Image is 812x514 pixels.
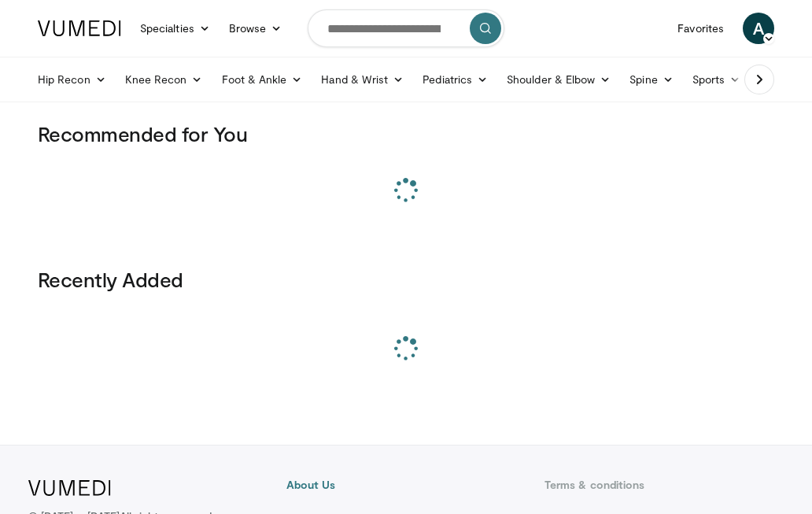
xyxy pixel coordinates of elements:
[743,13,774,44] a: A
[38,121,774,146] h3: Recommended for You
[116,64,212,95] a: Knee Recon
[38,267,774,292] h3: Recently Added
[683,64,751,95] a: Sports
[131,13,220,44] a: Specialties
[286,477,526,493] a: About Us
[544,477,784,493] a: Terms & conditions
[28,64,116,95] a: Hip Recon
[28,480,111,496] img: VuMedi Logo
[212,64,312,95] a: Foot & Ankle
[308,9,504,47] input: Search topics, interventions
[668,13,733,44] a: Favorites
[413,64,497,95] a: Pediatrics
[38,20,121,36] img: VuMedi Logo
[497,64,620,95] a: Shoulder & Elbow
[312,64,413,95] a: Hand & Wrist
[620,64,682,95] a: Spine
[220,13,292,44] a: Browse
